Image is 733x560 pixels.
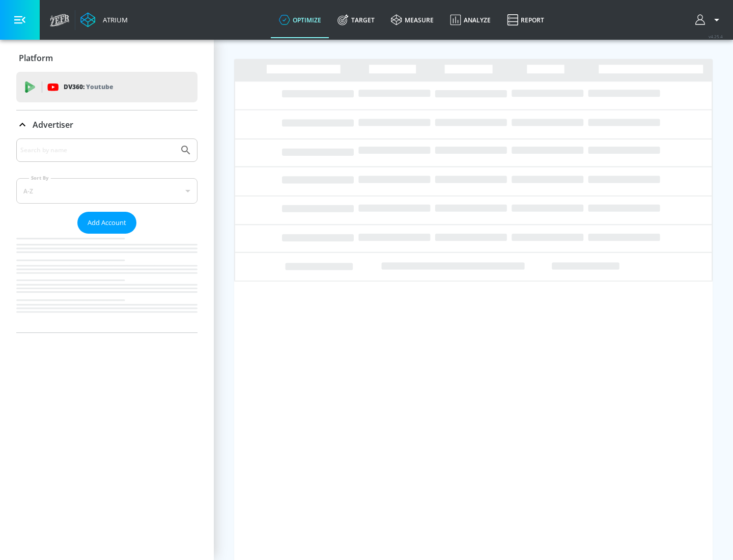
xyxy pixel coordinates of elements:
p: Platform [19,52,53,64]
a: optimize [271,2,329,38]
div: DV360: Youtube [16,72,198,102]
p: Youtube [86,81,113,92]
a: measure [383,2,442,38]
p: DV360: [64,81,113,93]
div: Advertiser [16,138,198,332]
a: Atrium [80,12,128,27]
span: v 4.25.4 [709,34,723,39]
button: Add Account [77,212,136,234]
p: Advertiser [33,119,73,130]
nav: list of Advertiser [16,234,198,332]
a: Analyze [442,2,499,38]
a: Target [329,2,383,38]
input: Search by name [20,144,175,157]
div: Platform [16,44,198,72]
span: Add Account [88,217,126,229]
div: Advertiser [16,110,198,139]
div: A-Z [16,178,198,204]
a: Report [499,2,552,38]
div: Atrium [99,15,128,24]
label: Sort By [29,175,51,181]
